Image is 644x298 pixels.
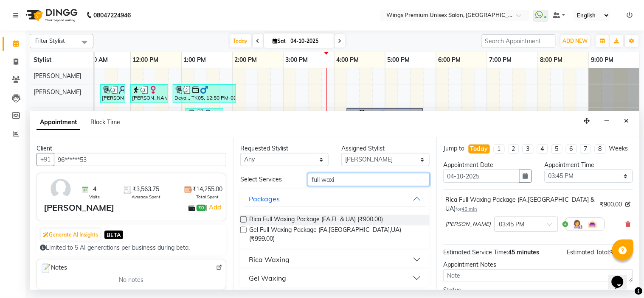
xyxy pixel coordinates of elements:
a: 4:00 PM [335,54,361,66]
div: Deva ., TK05, 12:50 PM-02:05 PM, Hair Cut - [DEMOGRAPHIC_DATA] (Wash & Styling - Hair Styling - 3... [174,86,235,102]
button: Rica Waxing [244,252,426,267]
div: Limited to 5 AI generations per business during beta. [40,243,223,252]
span: [PERSON_NAME] [446,220,491,228]
input: Search Appointment [481,34,556,47]
li: 5 [551,144,562,154]
span: 45 min [462,206,478,212]
span: Sat [271,38,288,44]
img: Interior.png [588,219,598,229]
button: ADD NEW [561,35,590,47]
span: Rica Full Waxing Package (FA,FL & UA) (₹900.00) [249,215,383,226]
i: Edit price [626,202,631,207]
img: logo [22,3,80,27]
span: Visits [89,194,100,200]
div: Select Services [234,175,301,184]
a: 7:00 PM [487,54,514,66]
img: avatar [48,177,73,201]
div: Appointment Notes [444,260,633,269]
button: Gel Waxing [244,270,426,286]
li: 1 [494,144,505,154]
a: Add [208,202,222,212]
input: Search by service name [308,173,430,186]
a: 1:00 PM [182,54,208,66]
a: 9:00 PM [589,54,616,66]
span: 45 minutes [509,248,540,256]
span: Today [230,34,251,47]
a: 2:00 PM [233,54,259,66]
button: Generate AI Insights [41,229,100,241]
span: ₹900.00 [610,248,633,256]
li: 4 [537,144,548,154]
span: ₹14,255.00 [192,185,222,194]
div: Weeks [609,144,628,153]
button: Close [621,114,633,128]
a: 3:00 PM [284,54,310,66]
span: 4 [93,185,96,194]
div: Rekha C, TK04, 01:05 PM-01:50 PM, Hair Cut - [DEMOGRAPHIC_DATA] (Wash & Styling) - Hair Styling - 1 [186,109,222,125]
input: 2025-10-04 [288,35,331,47]
a: 5:00 PM [385,54,412,66]
button: Packages [244,191,426,206]
li: 6 [566,144,577,154]
span: Total Spent [196,194,219,200]
span: Appointment [37,115,80,130]
div: [PERSON_NAME] [44,201,114,214]
span: ₹900.00 [600,200,622,209]
a: 8:00 PM [538,54,565,66]
a: 12:00 PM [131,54,161,66]
a: 6:00 PM [436,54,463,66]
div: Client [37,144,226,153]
div: Rica Full Waxing Package (FA,[GEOGRAPHIC_DATA] & UA) [446,195,597,213]
div: Today [470,145,488,153]
span: Filter Stylist [35,37,65,44]
div: Gel Waxing [249,273,286,283]
span: [PERSON_NAME] [34,88,81,96]
span: BETA [104,231,123,239]
li: 8 [595,144,606,154]
div: [PERSON_NAME], TK06, 04:15 PM-05:45 PM, Natural Root Touch Up - 2 Inches - Hair Colors [348,109,422,127]
div: Requested Stylist [240,144,329,153]
span: [PERSON_NAME] [34,72,81,80]
span: ₹0 [197,205,205,212]
input: yyyy-mm-dd [444,170,520,183]
a: 11:00 AM [80,54,110,66]
div: [PERSON_NAME], TK02, 12:00 PM-12:45 PM, Hair Cut - [DEMOGRAPHIC_DATA] (Wash & Styling) - Hair Sty... [131,86,167,102]
span: Gel Full Waxing Package (FA,[GEOGRAPHIC_DATA],UA) (₹999.00) [249,226,423,243]
input: Search by Name/Mobile/Email/Code [54,153,226,166]
span: ADD NEW [563,38,588,44]
div: Status [444,286,532,295]
span: Estimated Service Time: [444,248,509,256]
div: Jump to [444,144,465,153]
span: | [206,202,222,212]
div: Assigned Stylist [341,144,430,153]
small: for [456,206,478,212]
span: ₹3,563.75 [133,185,160,194]
span: Estimated Total: [567,248,610,256]
div: Packages [249,194,280,204]
div: Appointment Time [545,161,633,170]
li: 2 [508,144,519,154]
span: Average Spent [132,194,160,200]
li: 3 [523,144,534,154]
div: [PERSON_NAME], TK01, 11:25 AM-11:55 AM, Kids Hair Cut - Boy (Without Wash) - Hair Styling - 4 [101,86,124,102]
span: Stylist [34,56,51,64]
span: No notes [119,276,144,284]
img: Hairdresser.png [572,219,582,229]
button: +91 [37,153,54,166]
b: 08047224946 [93,3,131,27]
li: 7 [580,144,591,154]
iframe: chat widget [608,264,636,290]
span: Notes [40,263,67,274]
div: Rica Waxing [249,254,290,265]
div: Appointment Date [444,161,532,170]
span: Block Time [90,118,120,126]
